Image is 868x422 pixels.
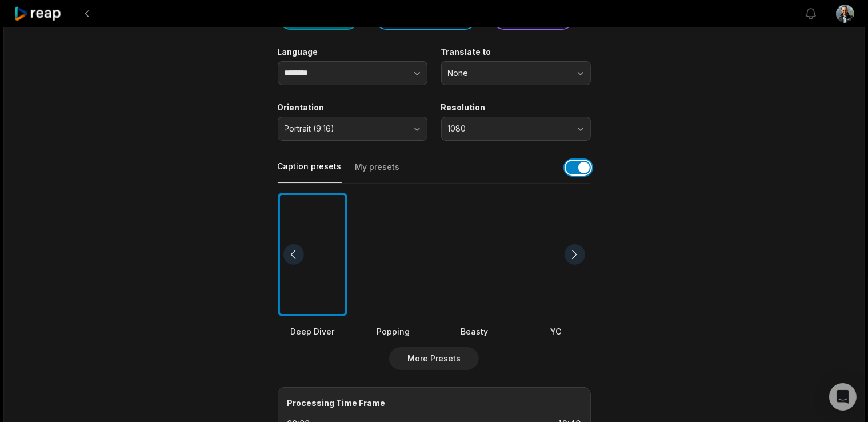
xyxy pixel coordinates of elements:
[278,117,427,141] button: Portrait (9:16)
[278,102,427,113] label: Orientation
[829,383,857,411] div: Open Intercom Messenger
[441,102,591,113] label: Resolution
[440,325,510,337] div: Beasty
[285,124,405,134] span: Portrait (9:16)
[278,161,342,183] button: Caption presets
[448,124,568,134] span: 1080
[278,47,427,57] label: Language
[441,61,591,85] button: None
[287,397,581,409] div: Processing Time Frame
[389,347,479,370] button: More Presets
[448,68,568,78] span: None
[441,47,591,57] label: Translate to
[278,325,347,337] div: Deep Diver
[521,325,591,337] div: YC
[359,325,429,337] div: Popping
[441,117,591,141] button: 1080
[355,161,400,183] button: My presets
